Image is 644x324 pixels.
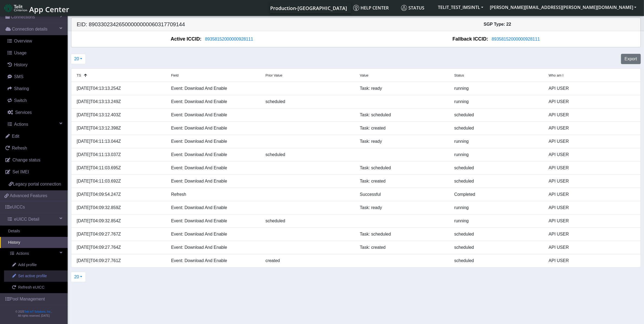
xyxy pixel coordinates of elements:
a: Your current platform instance [270,2,347,13]
div: [DATE]T04:11:03.695Z [73,165,167,171]
div: running [450,85,545,92]
div: Task: ready [356,204,450,211]
span: SMS [14,74,24,79]
div: scheduled [450,231,545,237]
div: running [450,138,545,145]
div: [DATE]T04:09:54.247Z [73,191,167,198]
img: status.svg [401,5,407,11]
a: Set active profile [4,270,68,282]
div: Event: Download And Enable [167,257,262,264]
a: Status [399,2,435,13]
a: Actions [2,118,68,130]
div: Event: Download And Enable [167,231,262,237]
span: Edit [12,134,19,138]
a: Services [2,107,68,118]
div: [DATE]T04:11:13.037Z [73,151,167,158]
a: Overview [2,35,68,47]
span: TS [77,73,81,77]
div: running [450,98,545,105]
span: Connections [11,14,35,20]
a: eUICC Detail [2,213,68,225]
div: Event: Download And Enable [167,204,262,211]
div: running [450,151,545,158]
div: Event: Download And Enable [167,112,262,118]
div: Event: Download And Enable [167,165,262,171]
span: Production-[GEOGRAPHIC_DATA] [270,5,347,11]
span: Services [15,110,32,115]
span: Legacy portal connection [13,182,61,186]
a: Sharing [2,83,68,95]
button: 20 [71,272,86,282]
a: Usage [2,47,68,59]
div: [DATE]T04:11:03.692Z [73,178,167,184]
a: App Center [4,2,68,14]
span: Refresh [12,146,27,150]
div: Task: created [356,178,450,184]
span: Add profile [18,262,37,268]
button: [PERSON_NAME][EMAIL_ADDRESS][PERSON_NAME][DOMAIN_NAME] [487,2,640,12]
span: History [14,62,28,67]
span: Field [171,73,179,77]
button: 89358152000000928111 [488,36,543,43]
div: scheduled [450,257,545,264]
div: scheduled [262,151,356,158]
span: Actions [16,251,29,257]
div: Successful [356,191,450,198]
div: API USER [545,257,639,264]
span: App Center [29,4,69,14]
div: Event: Download And Enable [167,85,262,92]
button: 20 [71,54,86,64]
div: [DATE]T04:09:32.859Z [73,204,167,211]
button: Export [621,54,640,64]
span: Switch [14,98,27,103]
div: API USER [545,112,639,118]
span: Active ICCID: [171,35,202,43]
a: History [2,59,68,71]
span: 89358152000000928111 [205,37,253,41]
div: running [450,204,545,211]
div: [DATE]T04:09:32.854Z [73,218,167,224]
div: API USER [545,244,639,251]
div: [DATE]T04:13:12.398Z [73,125,167,131]
button: 89358152000000928111 [202,36,257,43]
div: Event: Download And Enable [167,98,262,105]
div: Task: scheduled [356,165,450,171]
a: SMS [2,71,68,83]
span: Status [454,73,464,77]
button: TELIT_TEST_IMSINTL [435,2,487,12]
div: API USER [545,231,639,237]
div: [DATE]T04:11:13.044Z [73,138,167,145]
span: Usage [14,51,27,55]
span: Actions [14,122,28,127]
div: API USER [545,191,639,198]
div: Event: Download And Enable [167,138,262,145]
div: Event: Download And Enable [167,125,262,131]
div: Task: scheduled [356,112,450,118]
div: scheduled [450,125,545,131]
span: Prior Value [266,73,282,77]
span: 20 [74,57,79,61]
a: Switch [2,95,68,107]
div: created [262,257,356,264]
h5: EID: 89033023426500000000060317709144 [73,21,356,28]
div: Task: created [356,125,450,131]
span: Value [360,73,369,77]
span: Status [401,5,424,11]
div: Task: ready [356,138,450,145]
div: API USER [545,204,639,211]
a: Actions [2,248,68,259]
div: Task: created [356,244,450,251]
a: Add profile [4,259,68,271]
span: Connection details [12,26,48,32]
div: scheduled [262,98,356,105]
span: Sharing [14,86,29,91]
span: Who am I [549,73,564,77]
div: API USER [545,98,639,105]
div: API USER [545,85,639,92]
div: [DATE]T04:13:13.254Z [73,85,167,92]
span: Overview [14,39,32,43]
div: API USER [545,165,639,171]
div: [DATE]T04:09:27.761Z [73,257,167,264]
div: Event: Download And Enable [167,178,262,184]
span: Set IMEI [12,170,29,174]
